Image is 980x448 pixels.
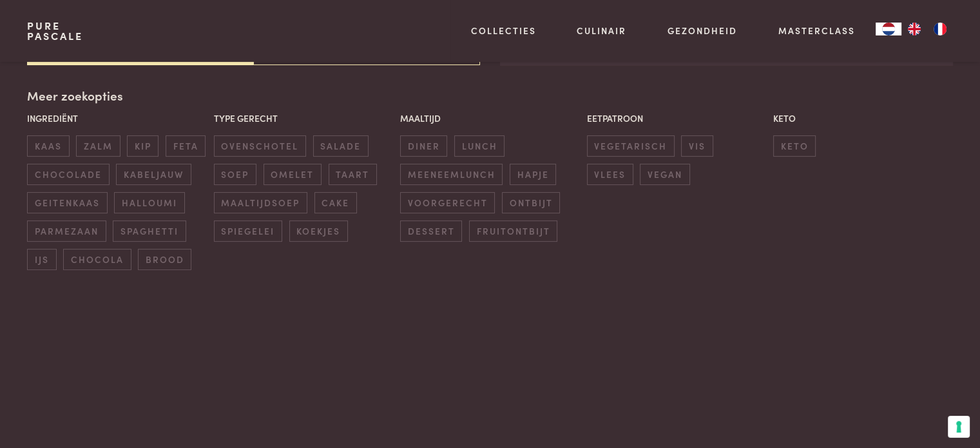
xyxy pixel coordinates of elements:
[587,164,633,185] span: vlees
[264,164,322,185] span: omelet
[901,23,927,35] a: EN
[63,249,131,270] span: chocola
[329,164,377,185] span: taart
[27,192,107,213] span: geitenkaas
[400,220,462,242] span: dessert
[400,112,580,125] p: Maaltijd
[927,23,953,35] a: FR
[469,220,557,242] span: fruitontbijt
[313,135,369,157] span: salade
[773,112,953,125] p: Keto
[587,112,767,125] p: Eetpatroon
[27,112,207,125] p: Ingrediënt
[876,23,953,35] aside: Language selected: Nederlands
[214,112,394,125] p: Type gerecht
[214,192,307,213] span: maaltijdsoep
[113,220,186,242] span: spaghetti
[114,192,184,213] span: halloumi
[471,24,536,37] a: Collecties
[289,220,348,242] span: koekjes
[214,220,282,242] span: spiegelei
[76,135,120,157] span: zalm
[27,135,69,157] span: kaas
[587,135,675,157] span: vegetarisch
[138,249,191,270] span: brood
[778,24,855,37] a: Masterclass
[948,416,970,438] button: Uw voorkeuren voor toestemming voor trackingtechnologieën
[166,135,206,157] span: feta
[400,164,503,185] span: meeneemlunch
[127,135,159,157] span: kip
[510,164,556,185] span: hapje
[773,135,816,157] span: keto
[27,249,56,270] span: ijs
[27,164,109,185] span: chocolade
[116,164,191,185] span: kabeljauw
[681,135,713,157] span: vis
[901,23,953,35] ul: Language list
[454,135,504,157] span: lunch
[876,23,901,35] div: Language
[668,24,737,37] a: Gezondheid
[400,135,447,157] span: diner
[214,135,306,157] span: ovenschotel
[27,220,106,242] span: parmezaan
[876,23,901,35] a: NL
[577,24,626,37] a: Culinair
[314,192,357,213] span: cake
[502,192,560,213] span: ontbijt
[400,192,495,213] span: voorgerecht
[214,164,256,185] span: soep
[27,21,83,41] a: PurePascale
[640,164,689,185] span: vegan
